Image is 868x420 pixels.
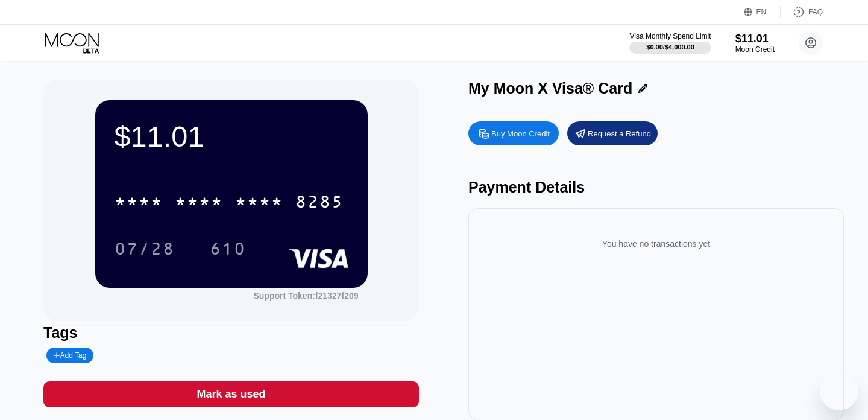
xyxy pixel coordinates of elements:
div: Mark as used [43,381,419,407]
div: $11.01Moon Credit [735,33,775,54]
div: Buy Moon Credit [491,129,550,139]
div: 07/28 [105,234,184,264]
div: EN [756,8,767,16]
div: 610 [201,234,255,264]
div: Visa Monthly Spend Limit$0.00/$4,000.00 [629,32,711,54]
div: My Moon X Visa® Card [468,80,632,97]
div: You have no transactions yet [478,227,834,261]
div: FAQ [781,6,823,18]
div: Add Tag [54,351,86,360]
div: Moon Credit [735,45,775,54]
div: 610 [210,241,246,260]
iframe: Button to launch messaging window [820,372,858,410]
div: Visa Monthly Spend Limit [629,32,711,40]
div: Tags [43,324,419,342]
div: $0.00 / $4,000.00 [646,43,694,51]
div: Add Tag [46,348,93,363]
div: Request a Refund [588,129,651,139]
div: 8285 [295,194,344,213]
div: FAQ [808,8,823,16]
div: Support Token:f21327f209 [253,291,358,301]
div: Mark as used [197,387,265,401]
div: 07/28 [115,241,175,260]
div: Buy Moon Credit [468,121,559,145]
div: Payment Details [468,179,844,196]
div: EN [744,6,781,18]
div: Support Token: f21327f209 [253,291,358,301]
div: $11.01 [735,33,775,45]
div: $11.01 [115,119,348,153]
div: Request a Refund [567,121,658,145]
